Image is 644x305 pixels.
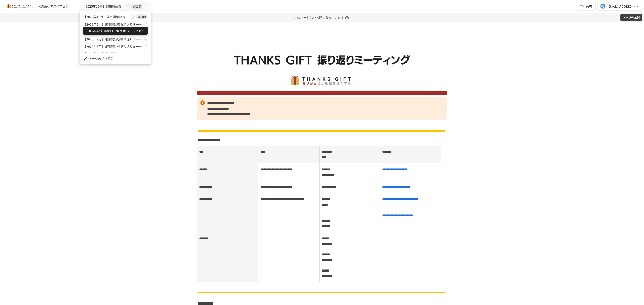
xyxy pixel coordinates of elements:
[83,37,142,42] span: 【2025年7月】運用開始後振り返りミーティング
[83,52,142,56] span: 【2025年5月】運用開始後振り返りミーティング
[80,55,151,62] li: ページの並び替え
[83,22,142,27] span: 【2025年9月】運用開始後振り返りミーティング
[83,29,142,34] span: 【2025年8月】運用開始後振り返りミーティング
[136,15,148,19] span: 非公開
[83,15,130,19] span: 【2025年10月】運用開始後振り返りミーティング
[83,44,142,49] span: 【2025年6月】運用開始後振り返りミーティング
